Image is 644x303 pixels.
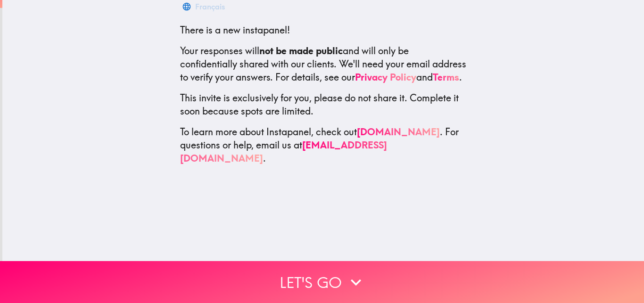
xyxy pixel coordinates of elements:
a: Privacy Policy [355,71,416,83]
a: [DOMAIN_NAME] [357,126,440,138]
p: To learn more about Instapanel, check out . For questions or help, email us at . [180,125,467,165]
p: This invite is exclusively for you, please do not share it. Complete it soon because spots are li... [180,91,467,118]
a: Terms [433,71,459,83]
p: Your responses will and will only be confidentially shared with our clients. We'll need your emai... [180,44,467,84]
a: [EMAIL_ADDRESS][DOMAIN_NAME] [180,139,387,164]
b: not be made public [259,45,343,57]
span: There is a new instapanel! [180,24,290,36]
